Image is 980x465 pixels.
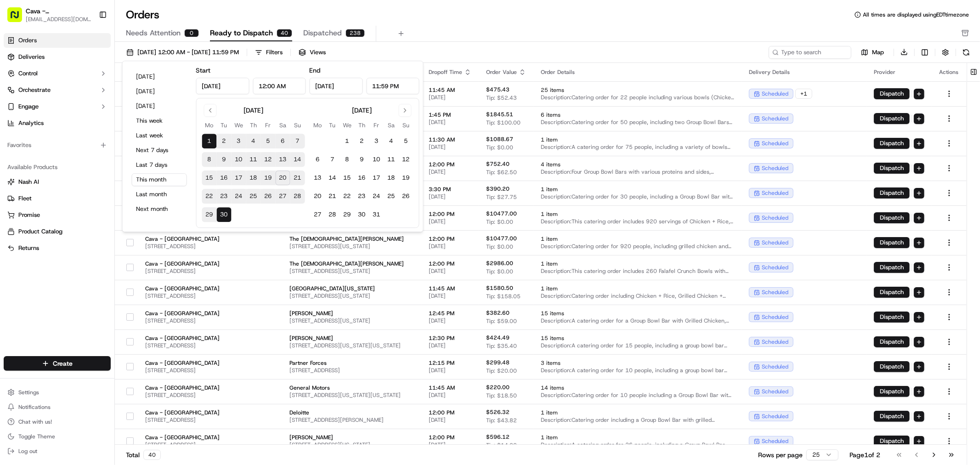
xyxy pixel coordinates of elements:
[261,170,276,185] button: 19
[132,188,187,201] button: Last month
[132,144,187,157] button: Next 7 days
[4,99,111,114] button: Engage
[289,310,414,317] span: [PERSON_NAME]
[145,292,220,300] span: [STREET_ADDRESS]
[762,289,788,296] span: scheduled
[340,189,355,204] button: 22
[429,161,471,168] span: 12:00 PM
[232,152,246,167] button: 10
[204,104,217,117] button: Go to previous month
[874,187,910,198] button: Dispatch
[145,285,220,292] span: Cava - [GEOGRAPHIC_DATA]
[325,170,340,185] button: 14
[122,46,243,59] button: [DATE] 12:00 AM - [DATE] 11:59 PM
[4,175,111,189] button: Nash AI
[486,334,510,341] span: $424.49
[246,134,261,148] button: 4
[486,243,513,250] span: Tip: $0.00
[384,120,399,130] th: Saturday
[429,235,471,243] span: 12:00 PM
[202,134,217,148] button: 1
[232,189,246,204] button: 24
[369,134,384,148] button: 3
[4,356,111,371] button: Create
[486,260,513,267] span: $2986.00
[217,170,232,185] button: 16
[290,120,305,130] th: Sunday
[429,94,471,101] span: [DATE]
[399,134,414,148] button: 5
[429,260,471,267] span: 12:00 PM
[232,170,246,185] button: 17
[244,106,263,115] div: [DATE]
[429,218,471,225] span: [DATE]
[399,152,414,167] button: 12
[4,445,111,458] button: Log out
[486,111,513,118] span: $1845.51
[4,415,111,428] button: Chat with us!
[874,262,910,273] button: Dispatch
[874,68,924,76] div: Provider
[486,136,513,143] span: $1088.67
[132,85,187,98] button: [DATE]
[276,120,290,130] th: Saturday
[429,310,471,317] span: 12:45 PM
[232,120,246,130] th: Wednesday
[486,160,510,168] span: $752.40
[132,173,187,186] button: This month
[541,186,734,193] span: 1 item
[4,50,111,64] a: Deliveries
[7,194,107,203] a: Fleet
[132,159,187,171] button: Last 7 days
[340,134,355,148] button: 1
[486,318,517,325] span: Tip: $59.00
[795,89,812,99] div: + 1
[486,193,517,201] span: Tip: $27.75
[340,170,355,185] button: 15
[253,78,306,94] input: Time
[429,136,471,143] span: 11:30 AM
[18,168,26,175] img: 1736555255976-a54dd68f-1ca7-489b-9aae-adbdc363a1c4
[429,119,471,126] span: [DATE]
[276,170,290,185] button: 20
[486,94,517,102] span: Tip: $52.43
[541,193,734,200] span: Description: Catering order for 30 people, including a Group Bowl Bar with Grilled Chicken and an...
[355,170,369,185] button: 16
[18,119,44,127] span: Analytics
[290,189,305,204] button: 28
[310,66,321,74] label: End
[762,313,788,321] span: scheduled
[78,167,81,175] span: •
[310,78,363,94] input: Date
[486,284,513,292] span: $1580.50
[137,48,239,57] span: [DATE] 12:00 AM - [DATE] 11:59 PM
[261,120,276,130] th: Friday
[217,207,232,222] button: 30
[369,189,384,204] button: 24
[18,36,37,45] span: Orders
[541,111,734,119] span: 6 items
[261,152,276,167] button: 12
[145,260,220,267] span: Cava - [GEOGRAPHIC_DATA]
[429,68,471,76] div: Dropoff Time
[369,207,384,222] button: 31
[486,309,510,317] span: $382.60
[18,433,55,440] span: Toggle Theme
[41,97,126,104] div: We're available if you need us!
[145,235,220,243] span: Cava - [GEOGRAPHIC_DATA]
[486,268,513,275] span: Tip: $0.00
[9,119,62,127] div: Past conversations
[196,78,249,94] input: Date
[311,120,325,130] th: Monday
[429,143,471,151] span: [DATE]
[325,120,340,130] th: Tuesday
[4,66,111,81] button: Control
[18,418,52,425] span: Chat with us!
[4,401,111,414] button: Notifications
[126,28,181,39] span: Needs Attention
[762,264,788,271] span: scheduled
[541,260,734,267] span: 1 item
[486,144,513,151] span: Tip: $0.00
[217,120,232,130] th: Tuesday
[762,90,788,97] span: scheduled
